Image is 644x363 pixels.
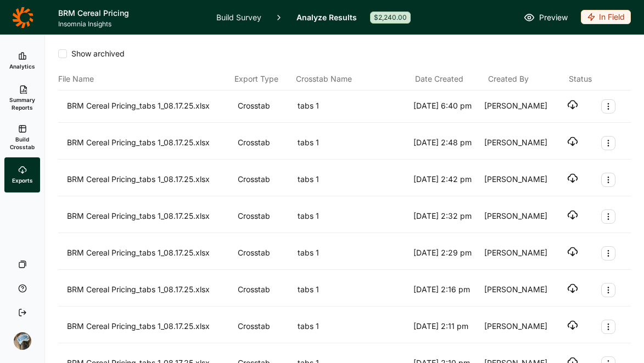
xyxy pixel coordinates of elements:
[581,10,631,25] button: In Field
[567,136,578,147] button: Download file
[298,283,408,297] div: tabs 1
[601,173,615,187] button: Export Actions
[67,99,233,114] div: BRM Cereal Pricing_tabs 1_08.17.25.xlsx
[413,320,480,334] div: [DATE] 2:11 pm
[524,11,568,24] a: Preview
[238,246,293,260] div: Crosstab
[67,320,233,334] div: BRM Cereal Pricing_tabs 1_08.17.25.xlsx
[484,209,551,224] div: [PERSON_NAME]
[58,7,203,20] h1: BRM Cereal Pricing
[413,246,480,260] div: [DATE] 2:29 pm
[415,72,484,86] div: Date Created
[601,99,615,114] button: Export Actions
[67,246,233,260] div: BRM Cereal Pricing_tabs 1_08.17.25.xlsx
[484,173,551,187] div: [PERSON_NAME]
[296,72,411,86] div: Crosstab Name
[601,209,615,224] button: Export Actions
[12,177,33,184] span: Exports
[581,10,631,24] div: In Field
[67,209,233,224] div: BRM Cereal Pricing_tabs 1_08.17.25.xlsx
[4,43,40,78] a: Analytics
[413,209,480,224] div: [DATE] 2:32 pm
[484,320,551,334] div: [PERSON_NAME]
[67,283,233,297] div: BRM Cereal Pricing_tabs 1_08.17.25.xlsx
[539,11,568,24] span: Preview
[484,246,551,260] div: [PERSON_NAME]
[601,136,615,150] button: Export Actions
[298,136,408,150] div: tabs 1
[298,209,408,224] div: tabs 1
[567,246,578,257] button: Download file
[298,173,408,187] div: tabs 1
[298,320,408,334] div: tabs 1
[67,136,233,150] div: BRM Cereal Pricing_tabs 1_08.17.25.xlsx
[601,246,615,260] button: Export Actions
[488,72,557,86] div: Created By
[484,283,551,297] div: [PERSON_NAME]
[9,63,35,70] span: Analytics
[298,99,408,114] div: tabs 1
[567,173,578,184] button: Download file
[567,99,578,110] button: Download file
[567,283,578,294] button: Download file
[298,246,408,260] div: tabs 1
[601,283,615,297] button: Export Actions
[238,136,293,150] div: Crosstab
[58,72,230,86] div: File Name
[67,48,125,59] span: Show archived
[238,99,293,114] div: Crosstab
[413,173,480,187] div: [DATE] 2:42 pm
[4,118,40,157] a: Build Crosstab
[67,173,233,187] div: BRM Cereal Pricing_tabs 1_08.17.25.xlsx
[238,173,293,187] div: Crosstab
[484,99,551,114] div: [PERSON_NAME]
[9,135,36,151] span: Build Crosstab
[569,72,592,86] div: Status
[413,136,480,150] div: [DATE] 2:48 pm
[370,12,411,24] div: $2,240.00
[9,96,36,111] span: Summary Reports
[234,72,292,86] div: Export Type
[238,209,293,224] div: Crosstab
[14,332,31,350] img: ocn8z7iqvmiiaveqkfqd.png
[238,320,293,334] div: Crosstab
[413,99,480,114] div: [DATE] 6:40 pm
[4,157,40,192] a: Exports
[484,136,551,150] div: [PERSON_NAME]
[238,283,293,297] div: Crosstab
[567,209,578,220] button: Download file
[567,320,578,331] button: Download file
[58,20,203,29] span: Insomnia Insights
[413,283,480,297] div: [DATE] 2:16 pm
[601,320,615,334] button: Export Actions
[4,78,40,118] a: Summary Reports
